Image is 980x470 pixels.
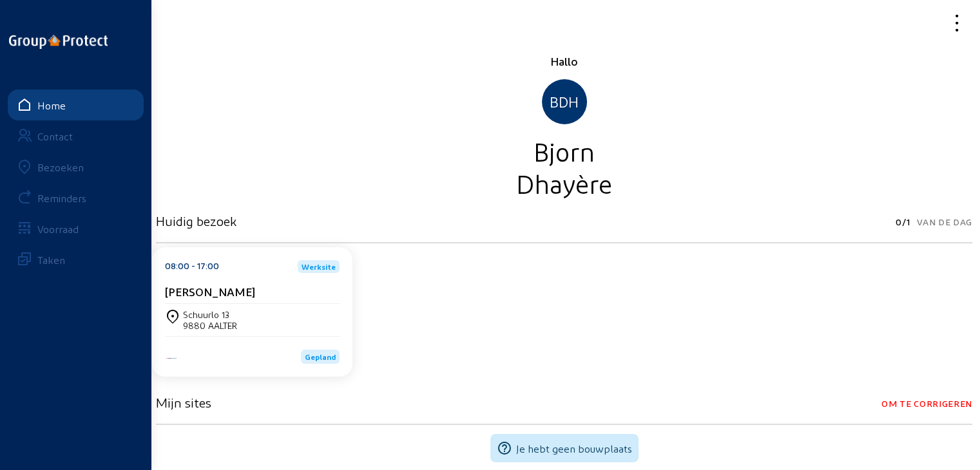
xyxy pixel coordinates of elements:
h3: Huidig bezoek [156,213,236,229]
span: Om te corrigeren [881,395,972,413]
div: Taken [37,254,65,266]
div: Dhayère [156,167,972,199]
div: BDH [542,79,587,124]
span: Gepland [305,352,336,361]
div: Contact [37,130,73,142]
div: 08:00 - 17:00 [165,260,219,273]
div: Bjorn [156,135,972,167]
span: 0/1 [896,213,910,231]
div: Reminders [37,192,86,204]
a: Contact [8,120,144,151]
a: Voorraad [8,213,144,244]
div: Schuurlo 13 [183,309,237,320]
div: Home [37,99,66,111]
span: Je hebt geen bouwplaats [516,442,632,455]
a: Home [8,89,144,120]
a: Taken [8,244,144,275]
mat-icon: help_outline [497,440,512,456]
span: Van de dag [917,213,972,231]
cam-card-title: [PERSON_NAME] [165,285,255,298]
div: 9880 AALTER [183,320,237,331]
a: Bezoeken [8,151,144,182]
a: Reminders [8,182,144,213]
div: Hallo [156,53,972,69]
span: Werksite [302,263,336,270]
img: Aqua Protect [165,357,178,361]
img: logo-oneline.png [9,35,108,49]
h3: Mijn sites [156,395,211,410]
div: Voorraad [37,223,79,235]
div: Bezoeken [37,161,84,173]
